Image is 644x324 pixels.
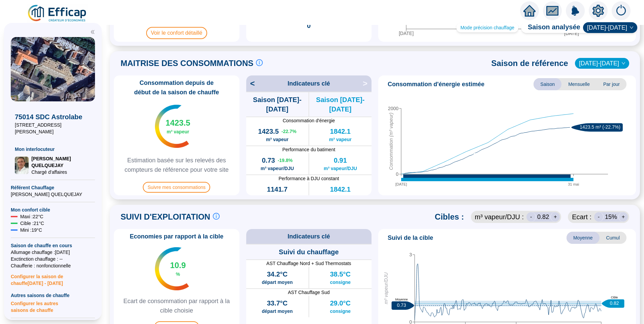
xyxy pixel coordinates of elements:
[288,79,330,88] span: Indicateurs clé
[594,212,604,222] div: -
[31,169,91,175] span: Chargé d'affaires
[521,22,580,33] span: Saison analysée
[246,95,309,114] span: Saison [DATE]-[DATE]
[267,269,287,279] span: 34.2°C
[523,5,536,17] span: home
[246,78,255,89] span: <
[309,95,372,114] span: Saison [DATE]-[DATE]
[261,165,294,172] span: m³ vapeur/DJU
[388,233,433,242] span: Suivi de la cible
[435,212,464,222] span: Cibles :
[11,269,95,287] span: Configurer la saison de chauffe [DATE] - [DATE]
[121,58,253,69] span: MAITRISE DES CONSOMMATIONS
[388,79,484,89] span: Consommation d'énergie estimée
[564,31,579,36] tspan: [DATE]
[395,182,407,186] tspan: [DATE]
[11,299,95,314] span: Configurer les autres saisons de chauffe
[621,61,625,65] span: down
[90,30,95,34] span: double-left
[266,194,289,201] span: m³ vapeur
[330,185,351,194] span: 1842.1
[610,300,619,306] text: 0.82
[587,23,633,33] span: 2024-2025
[330,269,351,279] span: 38.5°C
[330,127,351,136] span: 1842.1
[176,271,180,278] span: %
[329,194,352,201] span: m³ vapeur
[262,279,293,286] span: départ moyen
[330,279,351,286] span: consigne
[537,212,549,222] span: 0.82
[11,242,95,249] span: Saison de chauffe en cours
[117,78,237,97] span: Consommation depuis de début de la saison de chauffe
[246,289,372,296] span: AST Chauffage Sud
[580,124,620,130] text: 1423.5 m³ (-22.7%)
[612,1,631,20] img: alerts
[146,27,207,39] span: Voir le confort détaillé
[388,106,398,111] tspan: 2000
[329,136,352,143] span: m³ vapeur
[396,171,398,177] tspan: 0
[526,212,536,222] div: -
[568,182,579,186] tspan: 31 mai
[572,212,591,222] span: Ecart :
[117,156,237,174] span: Estimation basée sur les relevés des compteurs de référence pour votre site
[630,26,634,30] span: down
[579,58,625,68] span: 2017-2018
[11,191,95,198] span: [PERSON_NAME] QUELQUEJAY
[20,220,44,227] span: Cible : 21 °C
[567,232,600,244] span: Moyenne
[334,156,347,165] span: 0.91
[262,156,275,165] span: 0.73
[534,78,561,90] span: Saison
[20,227,42,233] span: Mini : 19 °C
[246,117,372,124] span: Consommation d'énergie
[605,212,617,222] span: 15 %
[170,260,186,271] span: 10.9
[155,247,189,290] img: indicateur températures
[561,78,597,90] span: Mensuelle
[546,5,558,17] span: fund
[324,165,357,172] span: m³ vapeur/DJU
[27,4,88,23] img: efficap energie logo
[409,252,412,257] tspan: 3
[256,59,263,66] span: info-circle
[262,308,293,315] span: départ moyen
[618,212,628,222] div: +
[279,247,339,257] span: Suivi du chauffage
[278,157,292,164] span: -19.8 %
[11,206,95,213] span: Mon confort cible
[395,298,408,301] text: Moyenne
[258,127,279,136] span: 1423.5
[31,155,91,169] span: [PERSON_NAME] QUELQUEJAY
[267,298,287,308] span: 33.7°C
[491,58,568,69] span: Saison de référence
[167,128,189,135] span: m³ vapeur
[550,212,560,222] div: +
[399,31,414,36] tspan: [DATE]
[246,260,372,267] span: AST Chauffage Nord + Sud Thermostats
[363,78,372,89] span: >
[288,232,330,241] span: Indicateurs clé
[143,182,210,193] span: Suivre mes consommations
[566,1,585,20] img: alerts
[166,118,190,128] span: 1423.5
[15,122,91,135] span: [STREET_ADDRESS][PERSON_NAME]
[11,256,95,262] span: Exctinction chauffage : --
[15,112,91,122] span: 75014 SDC Astrolabe
[15,157,29,174] img: Chargé d'affaires
[330,298,351,308] span: 29.0°C
[15,146,91,153] span: Mon interlocuteur
[213,213,220,220] span: info-circle
[597,78,626,90] span: Par jour
[330,308,351,315] span: consigne
[126,232,227,241] span: Economies par rapport à la cible
[246,146,372,153] span: Performance du batiment
[388,113,394,170] tspan: Consommation (m³ vapeur)
[267,185,288,194] span: 1141.7
[246,175,372,182] span: Performance à DJU constant
[20,213,43,220] span: Maxi : 22 °C
[456,23,518,32] div: Mode précision chauffage
[121,212,210,222] span: SUIVI D'EXPLOITATION
[11,292,95,299] span: Autres saisons de chauffe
